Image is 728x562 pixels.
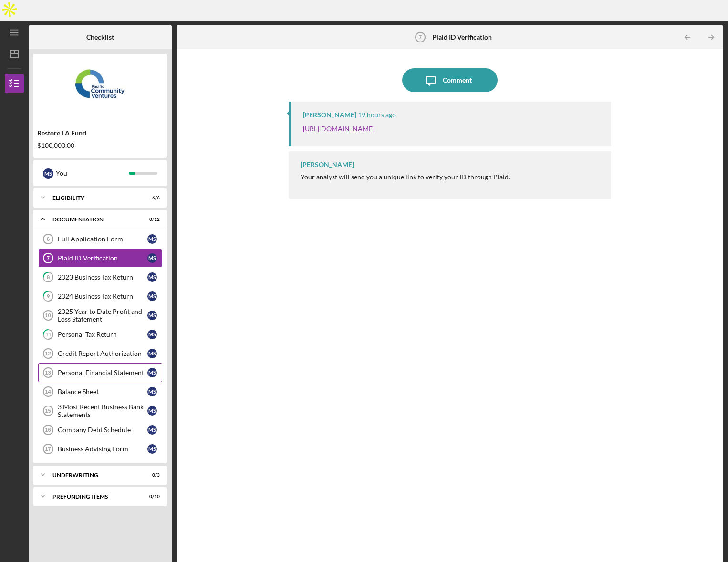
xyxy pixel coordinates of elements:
a: 14Balance SheetMS [38,382,162,401]
tspan: 8 [47,274,50,281]
tspan: 13 [45,370,51,375]
div: M S [147,368,157,377]
div: Full Application Form [58,235,147,243]
div: 2025 Year to Date Profit and Loss Statement [58,308,147,323]
a: 102025 Year to Date Profit and Loss StatementMS [38,306,162,325]
div: Eligibility [52,195,136,201]
div: Company Debt Schedule [58,426,147,434]
tspan: 15 [45,408,51,414]
div: 0 / 12 [143,217,160,222]
a: [URL][DOMAIN_NAME] [303,125,374,133]
b: Checklist [86,33,114,41]
div: Comment [443,68,472,92]
div: $100,000.00 [37,142,163,149]
tspan: 14 [45,389,51,395]
div: 3 Most Recent Business Bank Statements [58,403,147,418]
div: M S [147,406,157,416]
a: 13Personal Financial StatementMS [38,363,162,382]
div: Prefunding Items [52,494,136,500]
div: 6 / 6 [143,195,160,201]
img: Product logo [33,59,167,116]
a: 153 Most Recent Business Bank StatementsMS [38,401,162,420]
div: M S [43,168,53,179]
div: M S [147,234,157,244]
a: 82023 Business Tax ReturnMS [38,268,162,287]
tspan: 9 [47,293,50,300]
div: [PERSON_NAME] [303,111,356,119]
div: M S [147,444,157,454]
a: 17Business Advising FormMS [38,439,162,458]
div: M S [147,330,157,339]
div: M S [147,253,157,263]
div: M S [147,425,157,435]
tspan: 11 [45,332,51,338]
div: M S [147,311,157,320]
tspan: 16 [45,427,51,433]
a: 11Personal Tax ReturnMS [38,325,162,344]
div: Credit Report Authorization [58,350,147,357]
div: You [56,165,129,181]
b: Plaid ID Verification [432,33,492,41]
div: M S [147,349,157,358]
tspan: 6 [47,236,50,242]
div: M S [147,291,157,301]
tspan: 17 [45,446,51,452]
tspan: 12 [45,351,51,356]
div: M S [147,272,157,282]
div: 0 / 3 [143,472,160,478]
div: Your analyst will send you a unique link to verify your ID through Plaid. [301,173,510,181]
div: Restore LA Fund [37,129,163,137]
div: Balance Sheet [58,388,147,395]
a: 7Plaid ID VerificationMS [38,249,162,268]
div: Underwriting [52,472,136,478]
tspan: 10 [45,312,51,318]
div: [PERSON_NAME] [301,161,354,168]
div: Personal Financial Statement [58,369,147,376]
tspan: 7 [47,255,50,261]
tspan: 7 [418,34,421,40]
div: Personal Tax Return [58,331,147,338]
a: 92024 Business Tax ReturnMS [38,287,162,306]
div: Plaid ID Verification [58,254,147,262]
div: M S [147,387,157,396]
a: 6Full Application FormMS [38,229,162,249]
a: 16Company Debt ScheduleMS [38,420,162,439]
div: 2024 Business Tax Return [58,292,147,300]
button: Comment [402,68,498,92]
div: Documentation [52,217,136,222]
time: 2025-09-18 22:03 [358,111,396,119]
div: Business Advising Form [58,445,147,453]
div: 2023 Business Tax Return [58,273,147,281]
div: 0 / 10 [143,494,160,500]
a: 12Credit Report AuthorizationMS [38,344,162,363]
